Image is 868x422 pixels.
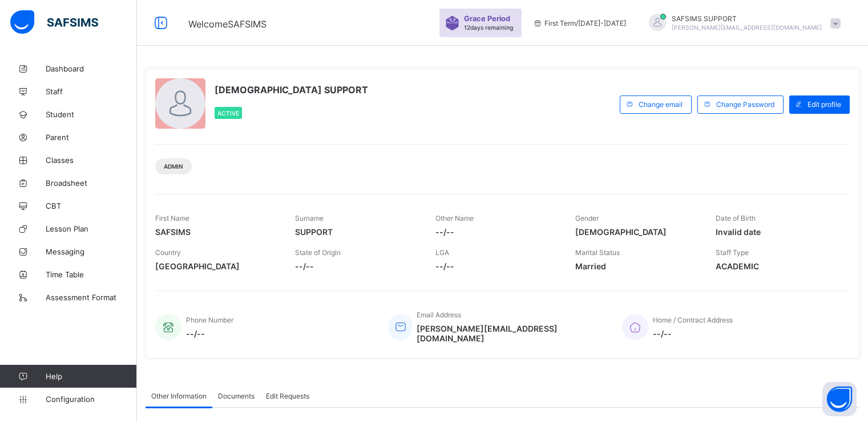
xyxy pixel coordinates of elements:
[575,261,698,271] span: Married
[155,227,278,237] span: SAFSIMS
[295,227,418,237] span: SUPPORT
[822,382,857,416] button: Open asap
[716,214,756,222] span: Date of Birth
[266,392,309,400] span: Edit Requests
[417,324,605,343] span: [PERSON_NAME][EMAIL_ADDRESS][DOMAIN_NAME]
[164,163,183,170] span: Admin
[10,10,98,34] img: safsims
[215,84,368,95] span: [DEMOGRAPHIC_DATA] SUPPORT
[46,110,137,119] span: Student
[155,214,189,222] span: First Name
[295,214,324,222] span: Surname
[295,261,418,271] span: --/--
[435,248,449,257] span: LGA
[716,261,838,271] span: ACADEMIC
[464,24,513,31] span: 12 days remaining
[808,100,841,109] span: Edit profile
[653,329,733,339] span: --/--
[46,270,137,279] span: Time Table
[653,316,733,324] span: Home / Contract Address
[435,261,558,271] span: --/--
[46,133,137,142] span: Parent
[672,24,822,31] span: [PERSON_NAME][EMAIL_ADDRESS][DOMAIN_NAME]
[672,14,822,23] span: SAFSIMS SUPPORT
[445,16,459,30] img: sticker-purple.71386a28dfed39d6af7621340158ba97.svg
[151,392,207,400] span: Other Information
[417,310,461,319] span: Email Address
[435,227,558,237] span: --/--
[464,14,510,23] span: Grace Period
[716,227,838,237] span: Invalid date
[46,156,137,165] span: Classes
[155,248,181,257] span: Country
[46,201,137,210] span: CBT
[46,224,137,233] span: Lesson Plan
[435,214,474,222] span: Other Name
[46,178,137,188] span: Broadsheet
[46,64,137,73] span: Dashboard
[46,372,136,381] span: Help
[575,214,599,222] span: Gender
[295,248,341,257] span: State of Origin
[217,110,239,117] span: Active
[639,100,683,109] span: Change email
[716,248,749,257] span: Staff Type
[218,392,255,400] span: Documents
[637,14,846,33] div: SAFSIMSSUPPORT
[46,293,137,302] span: Assessment Format
[186,316,233,324] span: Phone Number
[186,329,233,339] span: --/--
[188,18,267,30] span: Welcome SAFSIMS
[155,261,278,271] span: [GEOGRAPHIC_DATA]
[533,19,626,27] span: session/term information
[575,248,620,257] span: Marital Status
[46,87,137,96] span: Staff
[716,100,774,109] span: Change Password
[575,227,698,237] span: [DEMOGRAPHIC_DATA]
[46,247,137,256] span: Messaging
[46,395,136,404] span: Configuration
